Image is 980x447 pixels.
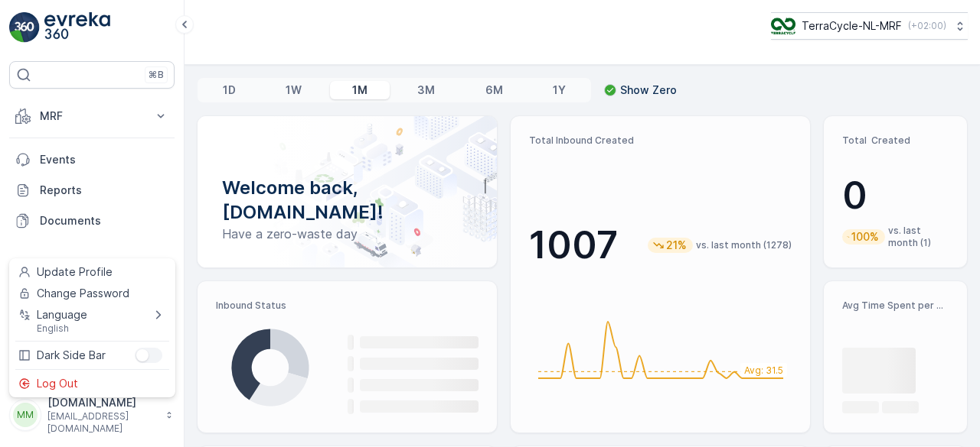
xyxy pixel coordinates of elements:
p: 100% [850,229,880,245]
a: Documents [9,206,175,236]
a: Reports [9,175,175,206]
p: Events [40,152,168,167]
button: TerraCycle-NL-MRF(+02:00) [771,12,968,40]
p: Reports [40,183,168,198]
p: vs. last month (1278) [696,239,792,251]
p: Documents [40,213,168,228]
span: Dark Side Bar [37,348,106,363]
img: logo [9,12,40,43]
div: MM [13,403,38,427]
p: Have a zero-waste day [222,225,472,243]
p: 1007 [529,222,618,268]
span: English [37,322,87,335]
img: logo_light-DOdMpM7g.png [44,12,110,43]
p: MRF [40,109,144,124]
p: 21% [665,238,688,253]
p: Inbound Status [216,300,479,312]
span: Log Out [37,376,78,391]
p: 0 [842,173,949,219]
p: 3M [417,83,435,98]
p: vs. last month (1) [888,225,949,249]
button: MM[DOMAIN_NAME][EMAIL_ADDRESS][DOMAIN_NAME] [9,395,175,435]
p: Total Created [842,134,949,147]
span: Language [37,307,87,322]
p: [EMAIL_ADDRESS][DOMAIN_NAME] [47,410,158,435]
span: Update Profile [37,264,113,280]
p: ⌘B [149,69,164,81]
p: Welcome back, [DOMAIN_NAME]! [222,176,472,225]
img: TC_v739CUj.png [771,18,795,34]
p: 1Y [553,83,566,98]
span: Change Password [37,286,129,301]
p: 1D [223,83,236,98]
p: TerraCycle-NL-MRF [802,18,902,34]
p: Show Zero [620,83,677,98]
p: 1W [286,83,302,98]
p: ( +02:00 ) [908,20,946,32]
p: Avg Time Spent per Process [842,300,949,312]
p: 1M [352,83,367,98]
p: Total Inbound Created [529,134,792,147]
p: [DOMAIN_NAME] [47,395,158,410]
a: Events [9,144,175,175]
p: 6M [485,83,503,98]
ul: Menu [9,258,175,397]
button: MRF [9,101,175,131]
